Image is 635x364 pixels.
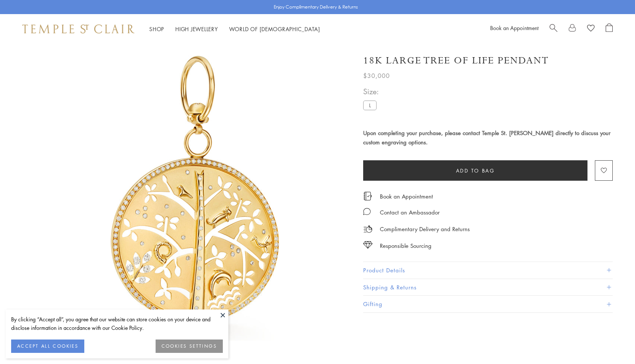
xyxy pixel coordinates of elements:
[363,279,613,296] button: Shipping & Returns
[274,3,358,11] p: Enjoy Complimentary Delivery & Returns
[363,262,613,279] button: Product Details
[598,329,628,357] iframe: Gorgias live chat messenger
[456,167,495,175] span: Add to bag
[22,24,134,33] img: Temple St. Clair
[363,128,613,147] h4: Upon completing your purchase, please contact Temple St. [PERSON_NAME] directly to discuss your c...
[490,24,538,32] a: Book an Appointment
[149,24,320,34] nav: Main navigation
[363,296,613,312] button: Gifting
[48,44,345,341] img: P31842-PVTREE
[363,192,372,200] img: icon_appointment.svg
[363,54,549,67] h1: 18K Large Tree of Life Pendant
[229,25,320,33] a: World of [DEMOGRAPHIC_DATA]World of [DEMOGRAPHIC_DATA]
[156,340,223,353] button: COOKIES SETTINGS
[11,315,223,332] div: By clicking “Accept all”, you agree that our website can store cookies on your device and disclos...
[550,23,557,35] a: Search
[149,25,164,33] a: ShopShop
[587,23,595,35] a: View Wishlist
[380,208,440,217] div: Contact an Ambassador
[380,224,470,234] p: Complimentary Delivery and Returns
[363,208,371,215] img: MessageIcon-01_2.svg
[363,71,390,81] span: $30,000
[380,241,432,250] div: Responsible Sourcing
[11,340,84,353] button: ACCEPT ALL COOKIES
[380,192,433,200] a: Book an Appointment
[363,85,380,98] span: Size:
[363,241,372,249] img: icon_sourcing.svg
[175,25,218,33] a: High JewelleryHigh Jewellery
[606,23,613,35] a: Open Shopping Bag
[363,101,377,110] label: L
[363,224,372,234] img: icon_delivery.svg
[363,160,587,181] button: Add to bag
